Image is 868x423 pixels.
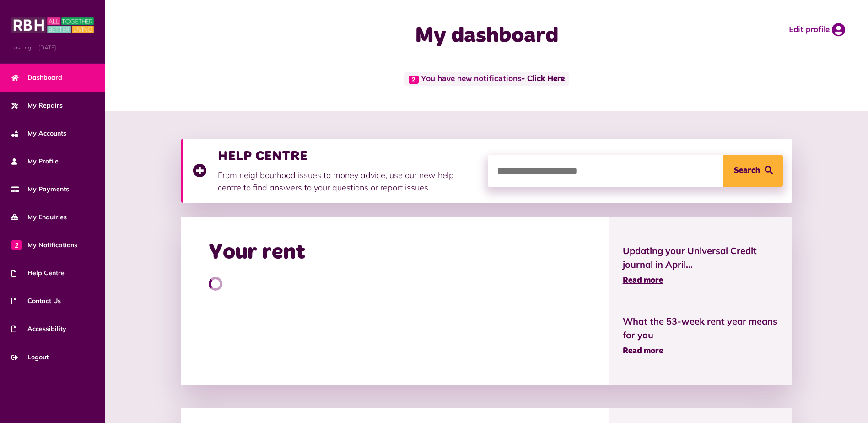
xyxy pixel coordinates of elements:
span: Dashboard [11,73,62,82]
span: Contact Us [11,296,61,306]
h3: HELP CENTRE [218,148,479,164]
h1: My dashboard [305,23,669,49]
span: Last login: [DATE] [11,43,94,52]
span: Read more [623,347,663,355]
span: Logout [11,352,49,362]
span: My Profile [11,157,59,166]
span: My Enquiries [11,212,67,222]
span: Help Centre [11,268,65,278]
a: - Click Here [521,75,565,83]
span: 2 [409,76,419,84]
button: Search [723,155,783,187]
img: MyRBH [11,16,94,34]
h2: Your rent [209,239,305,266]
span: Search [734,155,760,187]
span: My Notifications [11,240,77,250]
span: 2 [11,240,22,250]
span: Read more [623,277,663,285]
span: You have new notifications [404,72,568,86]
a: Edit profile [789,23,845,37]
span: My Repairs [11,101,63,110]
span: Accessibility [11,324,66,334]
p: From neighbourhood issues to money advice, use our new help centre to find answers to your questi... [218,169,479,194]
a: What the 53-week rent year means for you Read more [623,315,779,358]
span: Updating your Universal Credit journal in April... [623,244,779,271]
a: Updating your Universal Credit journal in April... Read more [623,244,779,287]
span: What the 53-week rent year means for you [623,315,779,342]
span: My Accounts [11,129,66,138]
span: My Payments [11,184,69,194]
